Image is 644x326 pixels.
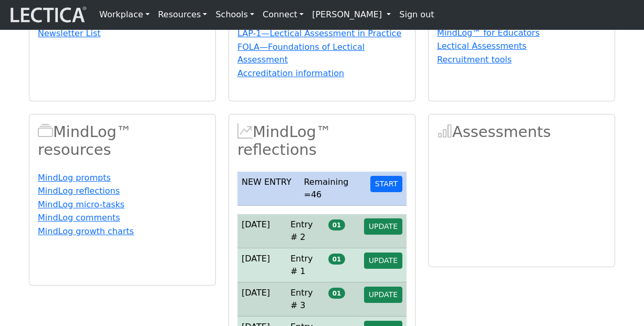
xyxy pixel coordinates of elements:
a: Sign out [395,4,438,25]
button: UPDATE [364,287,402,303]
button: UPDATE [364,218,402,235]
img: lecticalive [8,5,87,25]
a: LAP-1—Lectical Assessment in Practice [237,28,401,38]
span: MindLog [237,123,253,141]
span: 46 [311,190,321,199]
a: Workplace [95,4,154,25]
a: FOLA—Foundations of Lectical Assessment [237,42,365,65]
a: MindLog™ for Educators [437,28,539,38]
a: MindLog comments [38,213,120,223]
a: MindLog prompts [38,173,111,183]
h2: MindLog™ reflections [237,123,407,159]
a: Connect [258,4,308,25]
a: Lectical Assessments [437,41,526,51]
td: NEW ENTRY [237,172,299,206]
button: UPDATE [364,253,402,269]
span: 01 [328,219,345,230]
a: Schools [211,4,258,25]
span: UPDATE [369,290,398,299]
td: Entry # 2 [286,214,324,248]
h2: Assessments [437,123,606,141]
span: [DATE] [242,288,270,298]
td: Remaining = [299,172,366,206]
span: MindLog™ resources [38,123,53,141]
span: 01 [328,254,345,264]
a: [PERSON_NAME] [308,4,395,25]
a: Resources [154,4,212,25]
span: [DATE] [242,254,270,264]
span: UPDATE [369,256,398,265]
a: Accreditation information [237,68,344,78]
a: Newsletter List [38,28,101,38]
span: [DATE] [242,219,270,229]
td: Entry # 3 [286,282,324,316]
span: Assessments [437,123,452,141]
h2: MindLog™ resources [38,123,207,159]
td: Entry # 1 [286,248,324,282]
span: UPDATE [369,222,398,230]
button: START [370,176,402,192]
a: Recruitment tools [437,55,512,65]
a: MindLog reflections [38,186,120,196]
span: 01 [328,288,345,298]
a: MindLog micro-tasks [38,199,124,209]
a: MindLog growth charts [38,226,134,236]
